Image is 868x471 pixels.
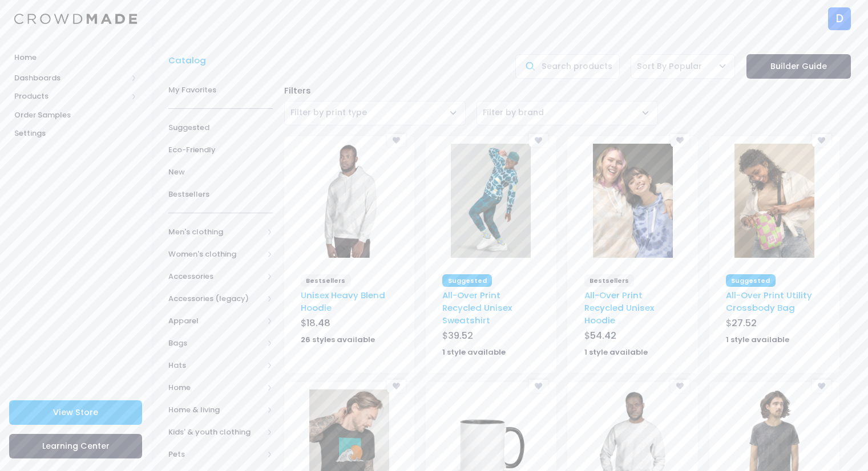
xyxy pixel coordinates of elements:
[168,79,273,101] a: My Favorites
[168,167,273,178] span: New
[306,316,330,330] span: 18.48
[442,274,492,287] span: Suggested
[53,407,98,418] span: View Store
[584,347,648,358] strong: 1 style available
[442,289,512,327] a: All-Over Print Recycled Unisex Sweatshirt
[746,54,851,79] a: Builder Guide
[14,91,127,102] span: Products
[168,161,273,183] a: New
[168,338,263,349] span: Bags
[9,434,142,458] a: Learning Center
[442,329,539,345] div: $
[584,329,681,345] div: $
[726,334,789,345] strong: 1 style available
[483,107,544,119] span: Filter by brand
[726,289,812,314] a: All-Over Print Utility Crossbody Bag
[168,189,273,200] span: Bestsellers
[42,440,110,452] span: Learning Center
[168,315,263,327] span: Apparel
[168,84,273,96] span: My Favorites
[584,289,654,327] a: All-Over Print Recycled Unisex Hoodie
[828,7,851,30] div: D
[168,449,263,460] span: Pets
[637,60,702,72] span: Sort By Popular
[301,289,385,314] a: Unisex Heavy Blend Hoodie
[168,54,212,67] a: Catalog
[168,139,273,161] a: Eco-Friendly
[168,116,273,139] a: Suggested
[590,329,616,342] span: 54.42
[726,316,823,332] div: $
[631,54,735,79] span: Sort By Popular
[584,274,635,287] span: Bestsellers
[290,107,367,118] span: Filter by print type
[9,400,142,425] a: View Store
[448,329,473,342] span: 39.52
[168,249,263,260] span: Women's clothing
[14,109,137,121] span: Order Samples
[726,274,776,287] span: Suggested
[301,316,398,332] div: $
[168,226,263,238] span: Men's clothing
[284,101,466,125] span: Filter by print type
[168,382,263,393] span: Home
[14,14,137,25] img: Logo
[442,347,506,358] strong: 1 style available
[168,404,263,416] span: Home & living
[301,334,375,345] strong: 26 styles available
[168,360,263,371] span: Hats
[168,427,263,438] span: Kids' & youth clothing
[301,274,351,287] span: Bestsellers
[14,72,127,84] span: Dashboards
[168,293,263,304] span: Accessories (legacy)
[732,316,757,330] span: 27.52
[515,54,620,79] input: Search products
[168,122,273,133] span: Suggested
[483,107,544,118] span: Filter by brand
[290,107,367,119] span: Filter by print type
[278,84,857,97] div: Filters
[168,183,273,205] a: Bestsellers
[168,271,263,282] span: Accessories
[168,144,273,156] span: Eco-Friendly
[14,128,137,139] span: Settings
[14,52,137,63] span: Home
[477,101,658,125] span: Filter by brand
